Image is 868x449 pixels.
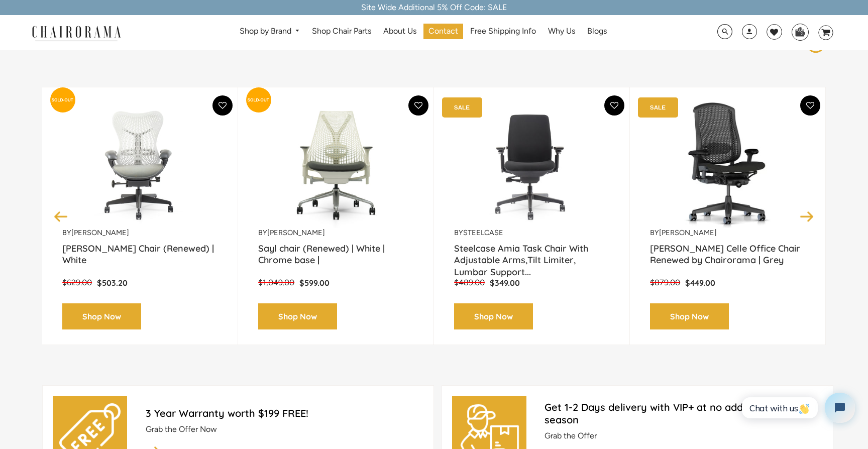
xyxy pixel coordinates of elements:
[650,102,805,228] a: Herman Miller Celle Office Chair Renewed by Chairorama | Grey - chairorama Herman Miller Celle Of...
[258,303,337,330] a: Shop Now
[97,278,128,288] span: $503.20
[383,26,416,37] span: About Us
[62,102,218,228] img: Mirra Chair (Renewed) | White - chairorama
[548,26,575,37] span: Why Us
[792,24,808,39] img: WhatsApp_Image_2024-07-12_at_16.23.01.webp
[423,24,463,39] a: Contact
[312,26,371,37] span: Shop Chair Parts
[659,228,717,237] a: [PERSON_NAME]
[146,407,423,419] h2: 3 Year Warranty worth $199 FREE!
[71,228,129,237] a: [PERSON_NAME]
[582,24,612,39] a: Blogs
[62,243,218,268] a: [PERSON_NAME] Chair (Renewed) | White
[454,102,609,228] img: Amia Chair by chairorama.com
[454,102,609,228] a: Amia Chair by chairorama.com Renewed Amia Chair chairorama.com
[650,243,805,268] a: [PERSON_NAME] Celle Office Chair Renewed by Chairorama | Grey
[378,24,421,39] a: About Us
[798,207,816,225] button: Next
[248,97,270,102] text: SOLD-OUT
[543,24,580,39] a: Why Us
[235,24,305,39] a: Shop by Brand
[545,401,822,426] h2: Get 1-2 Days delivery with VIP+ at no additional cost this season
[62,278,92,287] span: $629.00
[490,278,520,288] span: $349.00
[454,228,609,238] p: by
[26,24,127,42] img: chairorama
[52,97,74,102] text: SOLD-OUT
[258,102,413,228] a: Sayl chair (Renewed) | White | Chrome base | - chairorama Sayl chair (Renewed) | White | Chrome b...
[650,278,680,287] span: $879.00
[62,102,218,228] a: Mirra Chair (Renewed) | White - chairorama Mirra Chair (Renewed) | White - chairorama
[454,303,533,330] a: Shop Now
[299,278,330,288] span: $599.00
[428,26,458,37] span: Contact
[685,278,715,288] span: $449.00
[62,303,141,330] a: Shop Now
[470,26,536,37] span: Free Shipping Info
[258,102,413,228] img: Sayl chair (Renewed) | White | Chrome base | - chairorama
[454,278,485,287] span: $489.00
[587,26,607,37] span: Blogs
[650,228,805,238] p: by
[52,207,70,225] button: Previous
[454,104,470,110] text: SALE
[650,102,805,228] img: Herman Miller Celle Office Chair Renewed by Chairorama | Grey - chairorama
[800,95,820,116] button: Add To Wishlist
[731,384,863,431] iframe: Tidio Chat
[169,24,677,42] nav: DesktopNavigation
[650,303,729,330] a: Shop Now
[454,243,609,268] a: Steelcase Amia Task Chair With Adjustable Arms,Tilt Limiter, Lumbar Support...
[307,24,376,39] a: Shop Chair Parts
[258,228,413,238] p: by
[650,104,666,110] text: SALE
[258,243,413,268] a: Sayl chair (Renewed) | White | Chrome base |
[267,228,325,237] a: [PERSON_NAME]
[146,424,423,435] p: Grab the Offer Now
[212,95,233,116] button: Add To Wishlist
[408,95,428,116] button: Add To Wishlist
[463,228,503,237] a: Steelcase
[604,95,624,116] button: Add To Wishlist
[258,278,294,287] span: $1,049.00
[545,431,822,441] p: Grab the Offer
[465,24,541,39] a: Free Shipping Info
[62,228,218,238] p: by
